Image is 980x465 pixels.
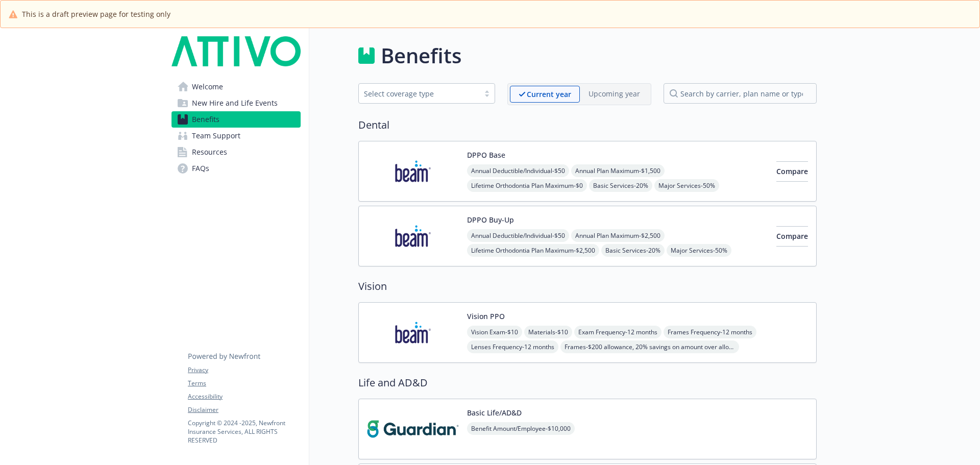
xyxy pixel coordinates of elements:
h2: Dental [358,117,817,133]
a: Team Support [171,128,301,144]
span: Exam Frequency - 12 months [574,326,661,338]
span: Basic Services - 20% [589,179,652,192]
span: Annual Deductible/Individual - $50 [467,229,569,242]
span: Frames Frequency - 12 months [664,326,756,338]
button: Basic Life/AD&D [467,407,522,418]
span: New Hire and Life Events [192,95,278,111]
span: Benefits [192,111,219,128]
span: Materials - $10 [524,326,572,338]
input: search by carrier, plan name or type [664,83,817,104]
span: Upcoming year [580,86,649,103]
a: Welcome [171,79,301,95]
span: Team Support [192,128,240,144]
span: Annual Plan Maximum - $1,500 [571,164,665,177]
h2: Life and AD&D [358,375,817,390]
span: FAQs [192,160,209,177]
span: This is a draft preview page for testing only [22,9,170,19]
span: Annual Deductible/Individual - $50 [467,164,569,177]
button: Compare [776,226,808,247]
div: Select coverage type [364,88,474,99]
span: Benefit Amount/Employee - $10,000 [467,422,575,435]
span: Major Services - 50% [654,179,719,192]
span: Frames - $200 allowance, 20% savings on amount over allowance [560,340,739,353]
span: Basic Services - 20% [601,244,665,257]
h2: Vision [358,279,817,294]
a: Resources [171,144,301,160]
h1: Benefits [381,40,461,71]
button: Compare [776,161,808,182]
span: Welcome [192,79,223,95]
a: Benefits [171,111,301,128]
a: New Hire and Life Events [171,95,301,111]
span: Annual Plan Maximum - $2,500 [571,229,665,242]
p: Copyright © 2024 - 2025 , Newfront Insurance Services, ALL RIGHTS RESERVED [188,419,300,445]
p: Upcoming year [589,88,640,99]
a: Accessibility [188,392,300,401]
button: Vision PPO [467,311,505,322]
a: Terms [188,379,300,388]
span: Major Services - 50% [667,244,731,257]
img: Beam Dental carrier logo [367,214,459,258]
a: Privacy [188,365,300,375]
button: DPPO Buy-Up [467,214,514,225]
button: DPPO Base [467,150,505,160]
p: Current year [527,89,571,100]
img: Guardian carrier logo [367,407,459,451]
span: Lifetime Orthodontia Plan Maximum - $0 [467,179,587,192]
span: Lenses Frequency - 12 months [467,340,558,353]
span: Resources [192,144,227,160]
img: Beam Dental carrier logo [367,150,459,193]
span: Compare [776,166,808,176]
span: Lifetime Orthodontia Plan Maximum - $2,500 [467,244,599,257]
a: FAQs [171,160,301,177]
img: Beam Dental carrier logo [367,311,459,354]
span: Vision Exam - $10 [467,326,522,338]
a: Disclaimer [188,405,300,414]
span: Compare [776,231,808,241]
